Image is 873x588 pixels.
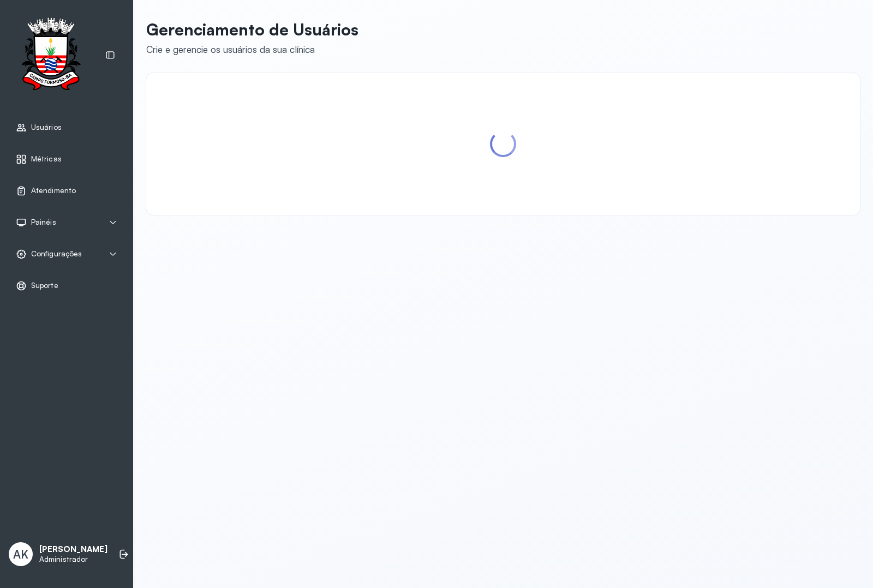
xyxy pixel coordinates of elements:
span: Suporte [31,281,58,290]
a: Métricas [16,154,117,165]
a: Usuários [16,122,117,133]
a: Atendimento [16,185,117,196]
img: Logotipo do estabelecimento [11,17,90,93]
p: Administrador [39,555,107,564]
p: Gerenciamento de Usuários [146,20,358,39]
span: Atendimento [31,186,76,195]
span: Métricas [31,154,62,164]
span: Painéis [31,218,56,227]
span: Configurações [31,249,82,259]
div: Crie e gerencie os usuários da sua clínica [146,44,358,55]
p: [PERSON_NAME] [39,544,107,555]
span: Usuários [31,123,62,132]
